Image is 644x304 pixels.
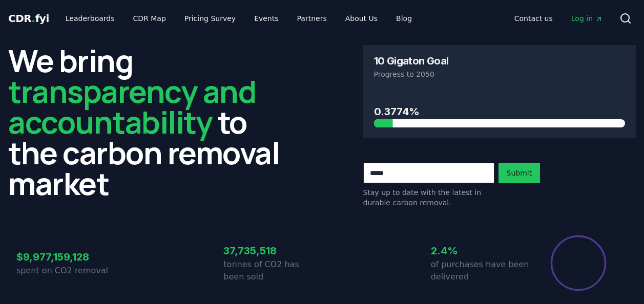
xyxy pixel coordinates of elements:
[431,243,529,258] h3: 2.4%
[8,45,281,199] h2: We bring to the carbon removal market
[176,9,244,28] a: Pricing Survey
[8,11,49,26] a: CDR.fyi
[8,12,49,25] span: CDR fyi
[57,9,123,28] a: Leaderboards
[431,258,529,283] p: of purchases have been delivered
[506,9,611,28] nav: Main
[223,243,322,258] h3: 37,735,518
[374,56,449,66] h3: 10 Gigaton Goal
[363,187,494,208] p: Stay up to date with the latest in durable carbon removal.
[223,258,322,283] p: tonnes of CO2 has been sold
[506,9,561,28] a: Contact us
[16,249,115,265] h3: $9,977,159,128
[388,9,420,28] a: Blog
[550,234,607,292] div: Percentage of sales delivered
[8,70,256,143] span: transparency and accountability
[32,12,35,25] span: .
[374,69,626,79] p: Progress to 2050
[374,104,626,119] h3: 0.3774%
[498,163,541,183] button: Submit
[337,9,386,28] a: About Us
[57,9,420,28] nav: Main
[125,9,174,28] a: CDR Map
[563,9,611,28] a: Log in
[16,265,115,277] p: spent on CO2 removal
[571,13,603,24] span: Log in
[289,9,335,28] a: Partners
[246,9,286,28] a: Events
